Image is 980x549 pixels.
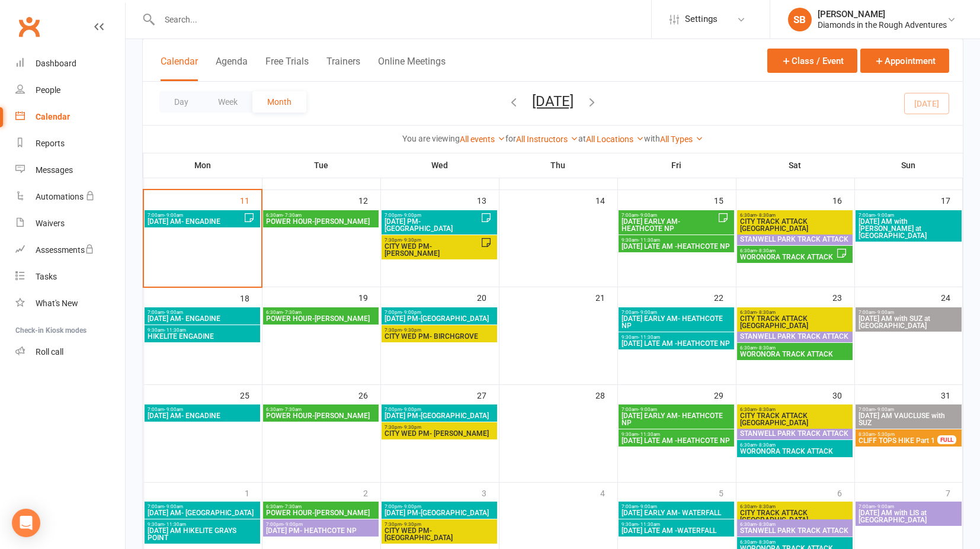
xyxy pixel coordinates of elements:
div: Roll call [36,347,63,357]
span: 6:30am [265,213,376,218]
strong: You are viewing [402,134,460,143]
span: WORONORA TRACK ATTACK [739,253,836,261]
div: 4 [601,483,617,502]
span: - 9:00pm [402,213,421,218]
span: - 11:30am [164,522,186,527]
span: [DATE] AM- ENGADINE [147,218,244,225]
div: People [36,85,60,95]
span: CITY TRACK ATTACK [GEOGRAPHIC_DATA] [739,412,850,426]
span: - 11:30am [164,328,186,333]
span: 9:30am [621,432,732,437]
div: 14 [596,190,617,210]
span: - 8:30am [757,504,776,509]
span: CITY WED PM- [PERSON_NAME] [384,243,481,257]
strong: for [505,134,516,143]
button: Day [159,91,203,113]
span: - 5:30pm [875,432,895,437]
a: Waivers [15,210,125,237]
div: 5 [719,483,736,502]
div: 11 [240,190,261,210]
div: 25 [241,385,262,404]
th: Tue [262,153,380,178]
div: 30 [833,385,854,404]
div: 2 [364,483,380,502]
input: Search... [156,11,651,28]
button: Trainers [326,56,360,81]
a: Calendar [15,104,125,130]
span: - 9:00pm [402,504,421,509]
span: [DATE] PM-[GEOGRAPHIC_DATA] [384,218,481,232]
span: 7:00pm [265,522,376,527]
span: 7:00am [621,504,732,509]
div: 28 [596,385,617,404]
a: Reports [15,130,125,157]
span: 6:30am [739,540,850,545]
span: - 8:30am [757,213,776,218]
span: 7:30pm [384,425,495,430]
div: 20 [478,287,499,307]
a: Messages [15,157,125,184]
span: [DATE] AM- [GEOGRAPHIC_DATA] [147,509,258,516]
span: - 9:00am [164,213,183,218]
span: 7:30pm [384,522,495,527]
span: POWER HOUR-[PERSON_NAME] [265,412,376,419]
span: 9:30am [147,522,258,527]
th: Fri [617,153,736,178]
button: Appointment [860,49,949,73]
span: - 9:00pm [402,310,421,315]
span: - 9:30pm [402,522,421,527]
span: 7:00am [147,407,258,412]
div: Assessments [36,245,94,255]
span: 7:00pm [384,407,495,412]
span: 9:30am [621,237,732,243]
div: Calendar [36,112,70,121]
span: 7:00am [858,310,959,315]
span: 7:00am [621,310,732,315]
span: - 8:30am [757,540,776,545]
a: Tasks [15,264,125,290]
span: [DATE] PM-[GEOGRAPHIC_DATA] [384,412,495,419]
span: - 9:00pm [402,407,421,412]
div: [PERSON_NAME] [818,9,947,20]
div: 19 [359,287,380,307]
span: - 9:30pm [402,237,421,243]
div: 18 [241,288,262,307]
span: [DATE] LATE AM -WATERFALL [621,527,732,534]
span: [DATE] AM with SUZ at [GEOGRAPHIC_DATA] [858,315,959,329]
span: 7:30pm [384,328,495,333]
span: 7:00am [621,407,732,412]
span: 7:00am [858,213,959,218]
div: Open Intercom Messenger [12,509,40,537]
span: - 9:00am [638,213,657,218]
span: [DATE] PM-[GEOGRAPHIC_DATA] [384,315,495,322]
span: CITY WED PM- [PERSON_NAME] [384,430,495,437]
span: STANWELL PARK TRACK ATTACK [739,527,850,534]
div: 12 [359,190,380,210]
span: [DATE] AM- ENGADINE [147,315,258,322]
a: All Locations [586,134,644,144]
span: - 11:30am [638,237,660,243]
span: [DATE] AM VAUCLUSE with SUZ [858,412,959,426]
span: 6:30am [739,213,850,218]
a: Assessments [15,237,125,264]
span: CITY TRACK ATTACK [GEOGRAPHIC_DATA] [739,218,850,232]
div: Diamonds in the Rough Adventures [818,20,947,30]
a: All events [460,134,505,144]
th: Sat [736,153,854,178]
span: - 8:30am [757,407,776,412]
div: Reports [36,139,65,148]
span: Settings [685,6,718,33]
span: [DATE] EARLY AM- HEATHCOTE NP [621,412,732,426]
span: 6:30am [739,310,850,315]
span: STANWELL PARK TRACK ATTACK [739,236,850,243]
span: 8:30am [858,432,938,437]
span: - 9:00pm [283,522,303,527]
span: 9:30am [621,522,732,527]
div: 23 [833,287,854,307]
button: Month [252,91,306,113]
span: - 9:00am [164,407,183,412]
span: CITY TRACK ATTACK [GEOGRAPHIC_DATA] [739,509,850,524]
button: [DATE] [532,93,574,110]
div: 22 [715,287,736,307]
th: Thu [499,153,617,178]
